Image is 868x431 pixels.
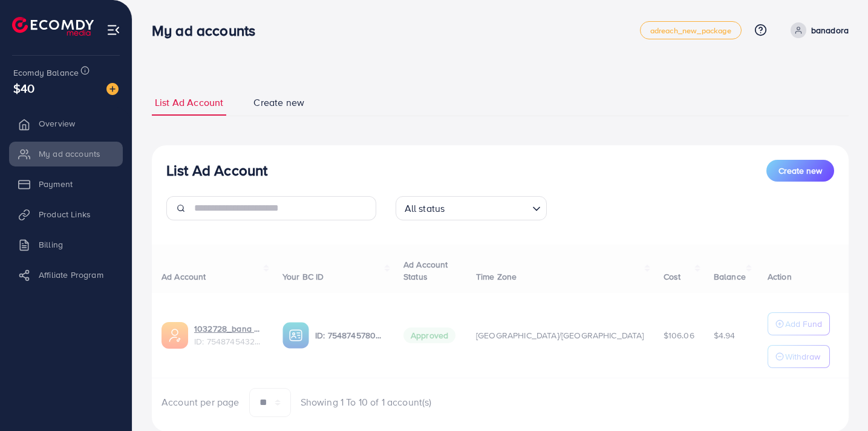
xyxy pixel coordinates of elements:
span: $40 [13,79,34,97]
button: Create new [766,160,834,182]
img: logo [12,17,94,36]
span: Create new [778,165,822,177]
h3: My ad accounts [152,22,265,39]
span: List Ad Account [155,96,223,110]
span: All status [402,200,448,217]
h3: List Ad Account [166,162,267,179]
img: menu [106,23,120,37]
p: banadora [811,23,849,38]
span: adreach_new_package [650,27,731,35]
span: Ecomdy Balance [13,67,79,79]
img: image [106,83,119,95]
span: Create new [253,96,304,110]
input: Search for option [448,197,527,217]
a: adreach_new_package [640,21,742,39]
a: banadora [786,22,849,38]
div: Search for option [396,196,547,220]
